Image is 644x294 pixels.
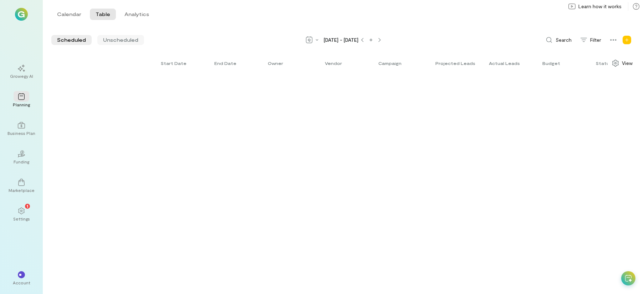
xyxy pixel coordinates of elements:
[268,60,286,66] div: Toggle SortBy
[324,36,358,44] span: [DATE] - [DATE]
[435,60,479,66] div: Toggle SortBy
[9,173,34,199] a: Marketplace
[590,36,601,44] span: Filter
[325,60,342,66] span: Vendor
[325,60,345,66] div: Toggle SortBy
[9,187,35,193] div: Marketplace
[378,60,402,66] span: Campaign
[596,60,615,66] div: Toggle SortBy
[578,3,622,10] span: Learn how it works
[119,9,155,20] button: Analytics
[7,130,35,136] div: Business Plan
[10,73,33,79] div: Growegy AI
[57,36,86,44] span: Scheduled
[51,9,87,20] button: Calendar
[596,60,612,66] span: Status
[214,60,236,66] span: End date
[9,202,34,227] a: Settings
[9,87,34,113] a: Planning
[13,216,30,222] div: Settings
[542,60,563,66] div: Toggle SortBy
[214,60,240,66] div: Toggle SortBy
[161,60,186,66] span: Start date
[161,60,190,66] div: Toggle SortBy
[268,60,283,66] span: Owner
[90,9,116,20] button: Table
[378,60,405,66] div: Toggle SortBy
[556,36,572,44] span: Search
[13,280,30,285] div: Account
[103,36,138,44] span: Unscheduled
[9,59,34,85] a: Growegy AI
[435,60,475,66] span: Projected leads
[9,116,34,142] a: Business Plan
[489,60,520,66] span: Actual leads
[608,57,637,69] div: Show columns
[9,145,34,170] a: Funding
[13,102,30,107] div: Planning
[542,60,560,66] span: Budget
[621,34,633,46] div: Add new
[622,60,633,67] span: View
[27,203,28,209] span: 1
[14,159,29,164] div: Funding
[489,60,523,66] div: Toggle SortBy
